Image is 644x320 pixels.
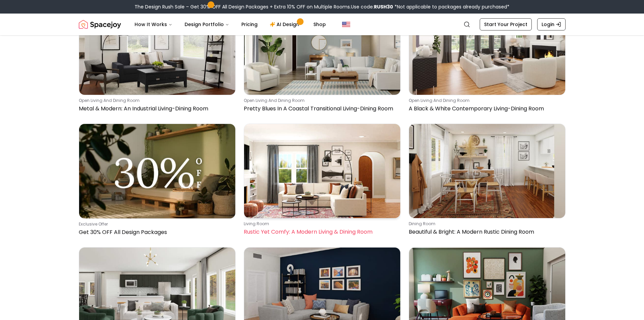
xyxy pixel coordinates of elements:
[135,3,509,10] div: The Design Rush Sale – Get 30% OFF All Design Packages + Extra 10% OFF on Multiple Rooms.
[374,3,393,10] b: RUSH30
[244,1,401,115] a: Pretty Blues In A Coastal Transitional Living-Dining Roomopen living and dining roomPretty Blues ...
[244,124,400,218] img: Rustic Yet Comfy: A Modern Living & Dining Room
[244,221,398,227] p: living room
[409,1,565,95] img: A Black & White Contemporary Living-Dining Room
[79,1,236,115] a: Metal & Modern: An Industrial Living-Dining Roomopen living and dining roomMetal & Modern: An Ind...
[342,20,350,28] img: United States
[264,18,307,31] a: AI Design
[79,98,233,103] p: open living and dining room
[244,105,398,113] p: Pretty Blues In A Coastal Transitional Living-Dining Room
[79,18,121,31] img: Spacejoy Logo
[480,18,532,30] a: Start Your Project
[351,3,393,10] span: Use code:
[409,1,566,115] a: A Black & White Contemporary Living-Dining Roomopen living and dining roomA Black & White Contemp...
[537,18,566,30] a: Login
[79,124,235,218] img: Get 30% OFF All Design Packages
[79,1,235,95] img: Metal & Modern: An Industrial Living-Dining Room
[244,124,401,239] a: Rustic Yet Comfy: A Modern Living & Dining Roomliving roomRustic Yet Comfy: A Modern Living & Din...
[129,18,331,31] nav: Main
[409,221,563,227] p: dining room
[244,228,398,236] p: Rustic Yet Comfy: A Modern Living & Dining Room
[129,18,178,31] button: How It Works
[393,3,509,10] span: *Not applicable to packages already purchased*
[409,98,563,103] p: open living and dining room
[236,18,263,31] a: Pricing
[409,228,563,236] p: Beautiful & Bright: A Modern Rustic Dining Room
[244,1,400,95] img: Pretty Blues In A Coastal Transitional Living-Dining Room
[79,221,233,227] p: Exclusive Offer
[79,228,233,236] p: Get 30% OFF All Design Packages
[409,124,566,239] a: Beautiful & Bright: A Modern Rustic Dining Roomdining roomBeautiful & Bright: A Modern Rustic Din...
[79,124,236,239] a: Get 30% OFF All Design PackagesExclusive OfferGet 30% OFF All Design Packages
[79,105,233,113] p: Metal & Modern: An Industrial Living-Dining Room
[79,14,566,35] nav: Global
[244,98,398,103] p: open living and dining room
[409,124,565,218] img: Beautiful & Bright: A Modern Rustic Dining Room
[179,18,235,31] button: Design Portfolio
[308,18,331,31] a: Shop
[79,18,121,31] a: Spacejoy
[409,105,563,113] p: A Black & White Contemporary Living-Dining Room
